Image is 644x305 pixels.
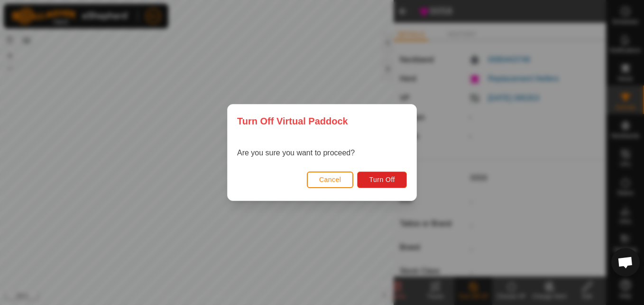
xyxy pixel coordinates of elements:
span: Turn Off Virtual Paddock [237,114,348,128]
div: Open chat [611,248,640,276]
span: Cancel [319,176,341,183]
button: Cancel [307,172,354,188]
span: Turn Off [369,176,395,183]
button: Turn Off [357,172,407,188]
p: Are you sure you want to proceed? [237,147,355,159]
